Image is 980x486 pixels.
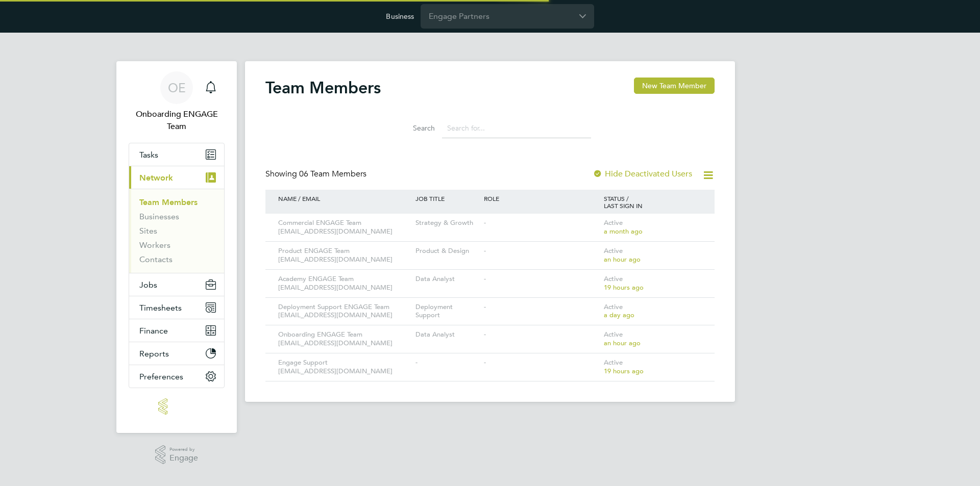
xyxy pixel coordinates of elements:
a: Businesses [139,212,179,221]
nav: Main navigation [116,61,237,433]
div: Deployment Support [413,298,481,325]
div: Active [601,270,704,297]
div: - [481,298,601,317]
span: Finance [139,326,168,336]
div: Data Analyst [413,325,481,344]
div: Product & Design [413,242,481,261]
a: Go to home page [129,398,225,415]
h2: Team Members [265,78,381,98]
div: Active [601,298,704,325]
div: - [481,353,601,372]
div: Strategy & Growth [413,214,481,233]
span: a month ago [604,227,643,236]
button: Network [129,166,224,189]
div: Product ENGAGE Team [EMAIL_ADDRESS][DOMAIN_NAME] [276,242,413,269]
input: Search for... [442,118,591,138]
div: - [481,242,601,261]
div: Active [601,242,704,269]
div: - [481,214,601,233]
div: Active [601,353,704,381]
span: Powered by [169,445,198,454]
div: NAME / EMAIL [276,190,413,207]
span: Engage [169,454,198,463]
a: Sites [139,226,157,236]
button: Timesheets [129,296,224,319]
div: - [481,325,601,344]
div: - [413,353,481,372]
div: Active [601,325,704,353]
label: Business [386,12,414,21]
div: - [481,270,601,289]
a: OEOnboarding ENGAGE Team [129,71,225,133]
div: Active [601,214,704,241]
span: a day ago [604,311,634,319]
a: Team Members [139,197,198,207]
a: Contacts [139,254,173,264]
label: Hide Deactivated Users [593,169,692,179]
button: Finance [129,319,224,342]
span: Reports [139,349,169,359]
div: ROLE [481,190,601,207]
button: New Team Member [634,78,715,94]
span: Preferences [139,372,183,381]
label: Search [389,123,435,133]
span: OE [168,81,186,94]
button: Reports [129,342,224,365]
span: Tasks [139,150,158,160]
div: Onboarding ENGAGE Team [EMAIL_ADDRESS][DOMAIN_NAME] [276,325,413,353]
div: JOB TITLE [413,190,481,207]
span: Jobs [139,280,157,290]
div: STATUS / LAST SIGN IN [601,190,704,214]
div: Showing [265,169,369,180]
span: an hour ago [604,339,641,347]
span: 06 Team Members [299,169,366,179]
div: Data Analyst [413,270,481,289]
button: Preferences [129,365,224,388]
span: an hour ago [604,255,641,264]
span: Network [139,173,173,183]
a: Powered byEngage [155,445,199,465]
span: 19 hours ago [604,283,644,292]
span: 19 hours ago [604,367,644,375]
button: Jobs [129,273,224,296]
img: engage-logo-retina.png [158,398,195,415]
div: Academy ENGAGE Team [EMAIL_ADDRESS][DOMAIN_NAME] [276,270,413,297]
div: Engage Support [EMAIL_ADDRESS][DOMAIN_NAME] [276,353,413,381]
a: Workers [139,240,170,250]
span: Onboarding ENGAGE Team [129,108,225,133]
div: Deployment Support ENGAGE Team [EMAIL_ADDRESS][DOMAIN_NAME] [276,298,413,325]
div: Commercial ENGAGE Team [EMAIL_ADDRESS][DOMAIN_NAME] [276,214,413,241]
span: Timesheets [139,303,182,313]
a: Tasks [129,143,224,166]
div: Network [129,189,224,273]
